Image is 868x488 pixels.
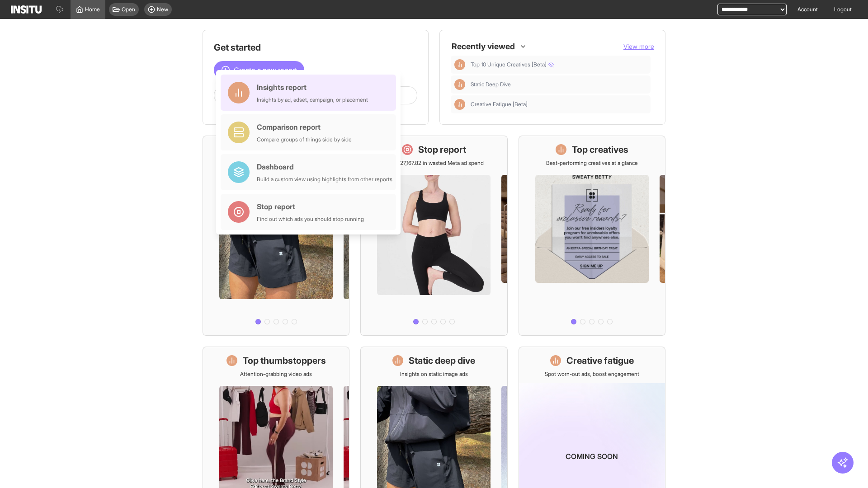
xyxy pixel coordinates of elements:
button: Create a new report [214,61,304,79]
div: Insights report [257,82,368,93]
a: Top creativesBest-performing creatives at a glance [519,136,665,336]
span: New [157,6,168,13]
h1: Static deep dive [409,354,475,367]
a: What's live nowSee all active ads instantly [203,136,349,336]
div: Build a custom view using highlights from other reports [257,176,392,183]
h1: Get started [214,41,417,54]
h1: Top creatives [572,143,628,156]
span: Top 10 Unique Creatives [Beta] [471,61,647,68]
p: Attention-grabbing video ads [240,371,312,378]
img: Logo [11,5,42,14]
h1: Top thumbstoppers [243,354,326,367]
h1: Stop report [418,143,466,156]
span: Creative Fatigue [Beta] [471,101,647,108]
span: Static Deep Dive [471,81,647,88]
div: Insights by ad, adset, campaign, or placement [257,96,368,103]
div: Insights [454,59,465,70]
button: View more [623,42,654,51]
a: Stop reportSave £27,167.82 in wasted Meta ad spend [360,136,507,336]
div: Compare groups of things side by side [257,136,352,143]
span: Open [122,6,135,13]
span: Creative Fatigue [Beta] [471,101,528,108]
span: Home [85,6,100,13]
p: Best-performing creatives at a glance [546,160,638,167]
span: View more [623,42,654,50]
div: Dashboard [257,161,392,172]
div: Insights [454,79,465,90]
p: Save £27,167.82 in wasted Meta ad spend [384,160,484,167]
div: Insights [454,99,465,110]
div: Comparison report [257,122,352,132]
div: Stop report [257,201,364,212]
span: Create a new report [234,65,297,75]
span: Top 10 Unique Creatives [Beta] [471,61,554,68]
div: Find out which ads you should stop running [257,216,364,223]
p: Insights on static image ads [400,371,468,378]
span: Static Deep Dive [471,81,511,88]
